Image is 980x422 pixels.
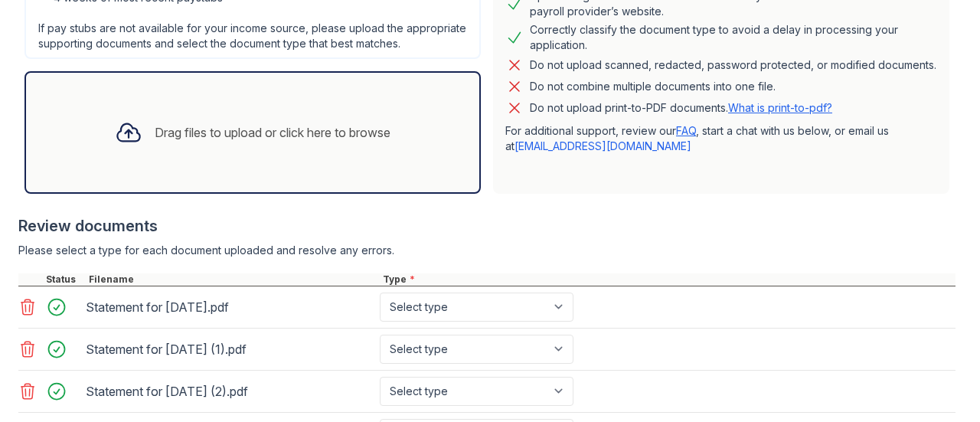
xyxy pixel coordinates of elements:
a: [EMAIL_ADDRESS][DOMAIN_NAME] [514,139,691,152]
p: For additional support, review our , start a chat with us below, or email us at [505,123,937,154]
div: Filename [86,273,380,286]
div: Please select a type for each document uploaded and resolve any errors. [18,243,955,258]
div: Review documents [18,215,955,237]
a: FAQ [676,124,696,137]
div: Statement for [DATE] (2).pdf [86,379,374,404]
div: Statement for [DATE] (1).pdf [86,337,374,361]
div: Status [43,273,86,286]
a: What is print-to-pdf? [728,101,832,114]
div: Do not upload scanned, redacted, password protected, or modified documents. [530,56,936,74]
div: Do not combine multiple documents into one file. [530,77,776,96]
div: Statement for [DATE].pdf [86,295,374,319]
div: Type [380,273,955,286]
div: Correctly classify the document type to avoid a delay in processing your application. [530,22,937,53]
p: Do not upload print-to-PDF documents. [530,100,832,116]
div: Drag files to upload or click here to browse [155,123,390,142]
